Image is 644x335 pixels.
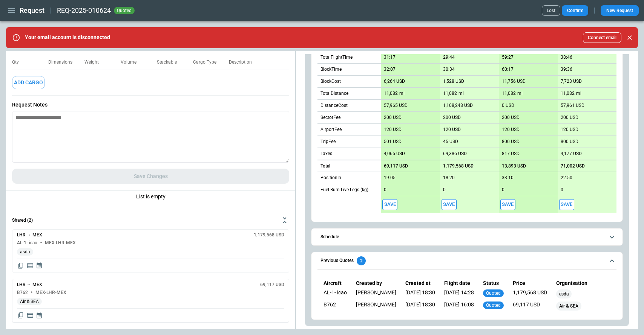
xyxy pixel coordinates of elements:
[500,199,515,210] span: Save this aircraft quote and copy details to clipboard
[444,301,474,311] div: [DATE] 16:08
[320,114,340,121] p: SectorFee
[320,66,342,73] p: BlockTime
[561,139,578,145] p: 800 USD
[443,163,474,169] p: 1,179,568 USD
[26,312,34,319] span: Display detailed quote content
[12,218,33,223] h6: Shared (2)
[320,187,368,193] p: Fuel Burn Live Legs (kg)
[399,90,405,97] p: mi
[384,103,408,108] p: 57,965 USD
[254,233,284,238] h6: 1,179,568 USD
[444,280,474,286] p: Flight date
[356,301,396,311] div: [PERSON_NAME]
[320,126,342,133] p: AirportFee
[458,90,464,97] p: mi
[559,199,574,210] span: Save this aircraft quote and copy details to clipboard
[443,115,461,120] p: 200 USD
[443,151,467,157] p: 69,386 USD
[561,163,585,169] p: 71,002 USD
[36,262,43,270] span: Display quote schedule
[384,139,402,145] p: 501 USD
[576,90,581,97] p: mi
[320,90,348,97] p: TotalDistance
[48,59,78,65] p: Dimensions
[502,79,526,84] p: 11,756 USD
[384,175,396,181] p: 19:05
[483,280,504,286] p: Status
[443,91,457,96] p: 11,082
[382,199,397,210] span: Save this aircraft quote and copy details to clipboard
[121,59,143,65] p: Volume
[115,8,133,13] span: quoted
[384,187,386,193] p: 0
[561,115,578,120] p: 200 USD
[624,32,635,43] button: Close
[542,5,560,16] button: Lost
[36,312,43,319] span: Display quote schedule
[324,289,347,298] div: AL-1- icao
[35,290,66,295] h6: MEX-LHR-MEX
[25,34,110,41] p: Your email account is disconnected
[502,115,520,120] p: 200 USD
[405,301,435,311] div: [DATE] 18:30
[384,151,405,157] p: 4,066 USD
[561,175,572,181] p: 22:50
[517,90,523,97] p: mi
[485,303,502,308] span: quoted
[356,280,396,286] p: Created by
[12,59,25,65] p: Qty
[12,76,45,89] button: Add Cargo
[443,187,446,193] p: 0
[513,301,547,311] div: 69,117 USD
[320,139,336,145] p: TripFee
[356,289,396,298] div: [PERSON_NAME]
[562,5,588,16] button: Confirm
[384,55,396,60] p: 31:17
[17,249,33,255] span: asda
[157,59,183,65] p: Stackable
[193,59,222,65] p: Cargo Type
[317,274,616,317] div: Previous Quotes2
[384,127,402,132] p: 120 USD
[320,54,353,61] p: TotalFlightTime
[443,127,461,132] p: 120 USD
[442,199,457,210] button: Save
[324,301,347,311] div: B762
[405,280,435,286] p: Created at
[17,312,25,319] span: Copy quote content
[561,55,572,60] p: 38:46
[502,187,504,193] p: 0
[17,299,42,305] span: Air & SEA
[45,241,76,245] h6: MEX-LHR-MEX
[561,103,584,108] p: 57,961 USD
[500,199,515,210] button: Save
[384,79,405,84] p: 6,264 USD
[561,91,575,96] p: 11,082
[556,280,616,286] p: Organisation
[17,290,28,295] h6: B762
[384,91,398,96] p: 11,082
[320,234,339,239] h6: Schedule
[320,102,348,109] p: DistanceCost
[443,139,458,145] p: 45 USD
[583,32,621,43] button: Connect email
[513,280,547,286] p: Price
[317,228,616,245] button: Schedule
[57,6,111,15] h2: REQ-2025-010624
[17,241,37,245] h6: AL-1- icao
[485,291,502,296] span: quoted
[502,55,514,60] p: 59:27
[601,5,638,16] button: New Request
[561,79,582,84] p: 7,723 USD
[17,282,42,287] h6: LHR → MEX
[561,187,563,193] p: 0
[556,303,581,309] span: Air & SEA
[443,175,455,181] p: 18:20
[12,184,289,211] p: List is empty
[561,127,578,132] p: 120 USD
[324,280,347,286] p: Aircraft
[444,289,474,298] div: [DATE] 14:28
[556,291,572,297] span: asda
[502,151,520,157] p: 817 USD
[382,199,397,210] button: Save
